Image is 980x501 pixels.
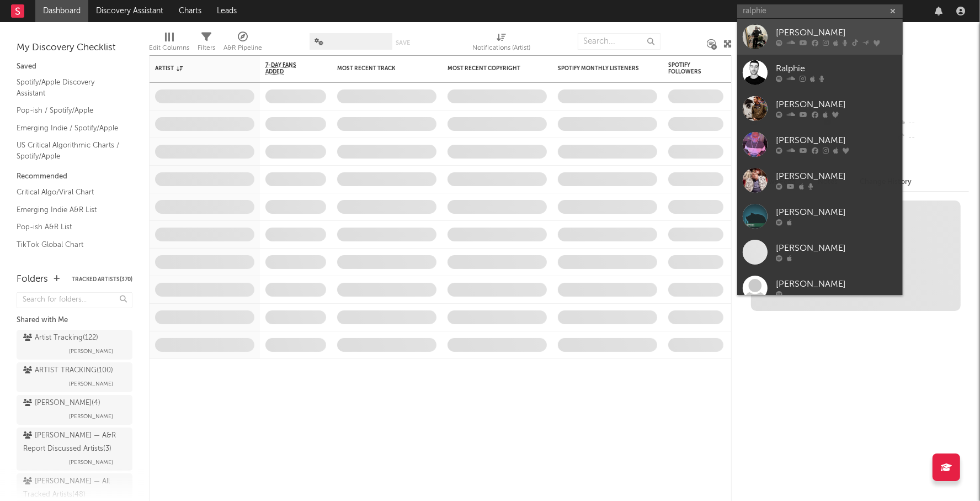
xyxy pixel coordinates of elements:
div: Filters [198,41,215,55]
div: Saved [17,60,132,73]
a: [PERSON_NAME](4)[PERSON_NAME] [17,395,132,425]
div: Edit Columns [149,41,189,55]
a: [PERSON_NAME] — A&R Report Discussed Artists(3)[PERSON_NAME] [17,428,132,471]
div: Filters [198,28,215,60]
a: Critical Algo/Viral Chart [17,186,121,198]
a: TikTok Global Chart [17,239,121,251]
a: [PERSON_NAME] [737,162,903,198]
span: 7-Day Fans Added [265,62,310,75]
div: Artist [155,65,238,72]
a: [PERSON_NAME] [737,270,903,306]
a: Spotify/Apple Discovery Assistant [17,76,121,99]
div: A&R Pipeline [223,41,262,55]
a: Artist Tracking(122)[PERSON_NAME] [17,330,132,360]
div: [PERSON_NAME] [776,134,897,147]
div: Notifications (Artist) [472,28,530,60]
a: ARTIST TRACKING(100)[PERSON_NAME] [17,362,132,392]
div: Spotify Followers [668,62,707,75]
a: [PERSON_NAME] [737,198,903,234]
a: Pop-ish / Spotify/Apple [17,104,121,117]
a: Pop-ish A&R List [17,221,121,233]
div: Shared with Me [17,314,132,327]
a: Emerging Indie A&R List [17,204,121,216]
div: -- [896,116,969,130]
a: [PERSON_NAME] [737,91,903,126]
div: Notifications (Artist) [472,41,530,55]
span: [PERSON_NAME] [69,345,113,358]
div: Most Recent Track [337,65,420,72]
a: Ralphie [737,55,903,91]
div: Ralphie [776,62,897,76]
span: [PERSON_NAME] [69,410,113,423]
div: Recommended [17,170,132,183]
div: Folders [17,273,48,286]
input: Search for artists [737,4,903,18]
a: [PERSON_NAME] [737,234,903,270]
input: Search for folders... [17,292,132,308]
span: [PERSON_NAME] [69,456,113,469]
a: [PERSON_NAME] [737,126,903,162]
div: Spotify Monthly Listeners [558,65,641,72]
div: [PERSON_NAME] — A&R Report Discussed Artists ( 3 ) [23,429,123,456]
a: US Critical Algorithmic Charts / Spotify/Apple [17,139,121,162]
div: [PERSON_NAME] ( 4 ) [23,397,100,410]
div: -- [896,130,969,145]
a: Emerging Indie / Spotify/Apple [17,122,121,134]
div: [PERSON_NAME] [776,278,897,291]
div: Artist Tracking ( 122 ) [23,331,98,345]
div: [PERSON_NAME] [776,242,897,255]
div: Most Recent Copyright [448,65,530,72]
button: Save [396,40,411,46]
span: [PERSON_NAME] [69,377,113,391]
div: My Discovery Checklist [17,41,132,55]
div: A&R Pipeline [223,28,262,60]
div: [PERSON_NAME] [776,206,897,219]
div: ARTIST TRACKING ( 100 ) [23,364,113,377]
div: Edit Columns [149,28,189,60]
button: Tracked Artists(370) [72,277,132,282]
div: [PERSON_NAME] [776,98,897,112]
div: [PERSON_NAME] [776,27,897,40]
input: Search... [578,33,661,50]
a: [PERSON_NAME] [737,19,903,55]
div: [PERSON_NAME] [776,170,897,183]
